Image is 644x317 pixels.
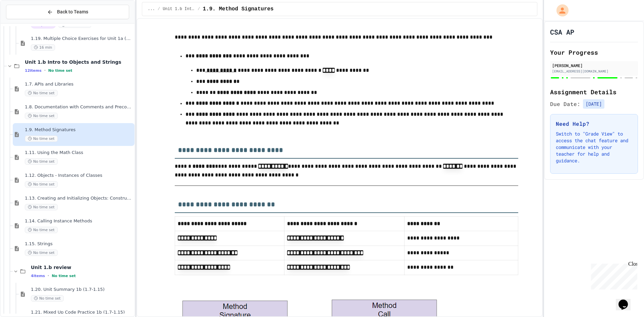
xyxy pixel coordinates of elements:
[148,6,155,12] span: ...
[25,127,133,133] span: 1.9. Method Signatures
[163,6,195,12] span: Unit 1.b Intro to Objects and Strings
[25,68,42,73] span: 12 items
[588,261,637,289] iframe: chat widget
[25,59,133,65] span: Unit 1.b Intro to Objects and Strings
[25,136,58,142] span: No time set
[556,130,632,164] p: Switch to "Grade View" to access the chat feature and communicate with your teacher for help and ...
[25,158,58,165] span: No time set
[158,6,160,12] span: /
[52,274,76,278] span: No time set
[25,196,133,201] span: 1.13. Creating and Initializing Objects: Constructors
[550,100,580,108] span: Due Date:
[25,241,133,247] span: 1.15. Strings
[3,3,46,43] div: Chat with us now!Close
[583,99,604,109] span: [DATE]
[44,68,46,73] span: •
[31,295,64,302] span: No time set
[25,227,58,233] span: No time set
[31,36,133,42] span: 1.19. Multiple Choice Exercises for Unit 1a (1.1-1.6)
[31,274,45,278] span: 4 items
[552,62,636,68] div: [PERSON_NAME]
[25,150,133,156] span: 1.11. Using the Math Class
[31,287,133,293] span: 1.20. Unit Summary 1b (1.7-1.15)
[550,27,574,37] h1: CSA AP
[48,273,49,278] span: •
[25,90,58,96] span: No time set
[550,87,638,97] h2: Assignment Details
[198,6,200,12] span: /
[6,5,129,19] button: Back to Teams
[25,173,133,178] span: 1.12. Objects - Instances of Classes
[25,104,133,110] span: 1.8. Documentation with Comments and Preconditions
[549,3,570,18] div: My Account
[203,5,273,13] span: 1.9. Method Signatures
[31,310,133,315] span: 1.21. Mixed Up Code Practice 1b (1.7-1.15)
[616,290,637,310] iframe: chat widget
[31,264,133,270] span: Unit 1.b review
[31,44,55,51] span: 16 min
[556,120,632,128] h3: Need Help?
[25,250,58,256] span: No time set
[25,204,58,210] span: No time set
[25,113,58,119] span: No time set
[25,218,133,224] span: 1.14. Calling Instance Methods
[25,82,133,87] span: 1.7. APIs and Libraries
[550,48,638,57] h2: Your Progress
[552,69,636,74] div: [EMAIL_ADDRESS][DOMAIN_NAME]
[57,8,88,15] span: Back to Teams
[25,181,58,188] span: No time set
[48,68,72,73] span: No time set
